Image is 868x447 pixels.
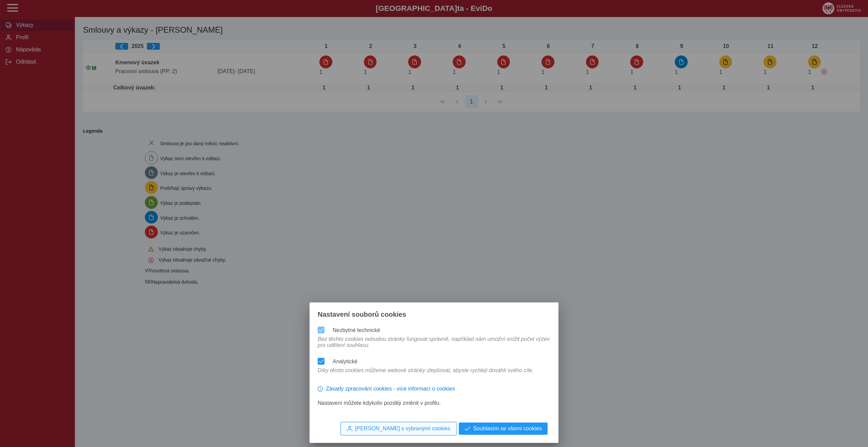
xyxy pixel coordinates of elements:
div: Bez těchto cookies nebudou stránky fungovat správně, například nám umožní snížit počet výzev pro ... [315,336,553,355]
label: Analytické [333,359,357,364]
span: Nastavení souborů cookies [318,311,406,318]
div: Díky těmto cookies můžeme webové stránky zlepšovat, abyste rychleji dosáhli svého cíle. [315,367,536,380]
button: [PERSON_NAME] s vybranými cookies [341,423,456,435]
p: Nastavení můžete kdykoliv později změnit v profilu. [318,400,550,406]
button: Souhlasím se všemi cookies [459,423,548,435]
button: Zásady zpracování cookies - více informací o cookies [318,383,455,395]
span: [PERSON_NAME] s vybranými cookies [355,426,450,432]
span: Zásady zpracování cookies - více informací o cookies [326,386,455,392]
a: Zásady zpracování cookies - více informací o cookies [318,388,455,394]
span: Souhlasím se všemi cookies [473,426,542,432]
label: Nezbytné technické [333,327,380,333]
